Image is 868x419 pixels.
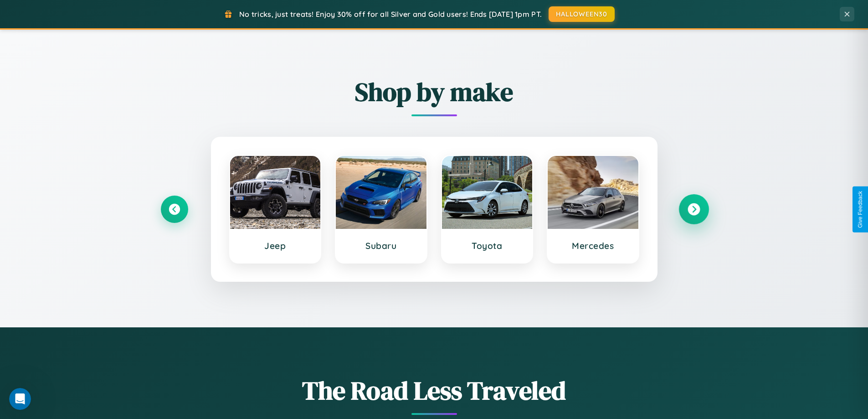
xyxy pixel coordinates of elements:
[9,388,31,410] iframe: Intercom live chat
[451,240,524,251] h3: Toyota
[161,74,708,109] h2: Shop by make
[239,10,542,19] span: No tricks, just treats! Enjoy 30% off for all Silver and Gold users! Ends [DATE] 1pm PT.
[549,6,615,22] button: HALLOWEEN30
[857,191,863,228] div: Give Feedback
[161,373,708,408] h1: The Road Less Traveled
[345,240,417,251] h3: Subaru
[239,240,312,251] h3: Jeep
[557,240,629,251] h3: Mercedes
